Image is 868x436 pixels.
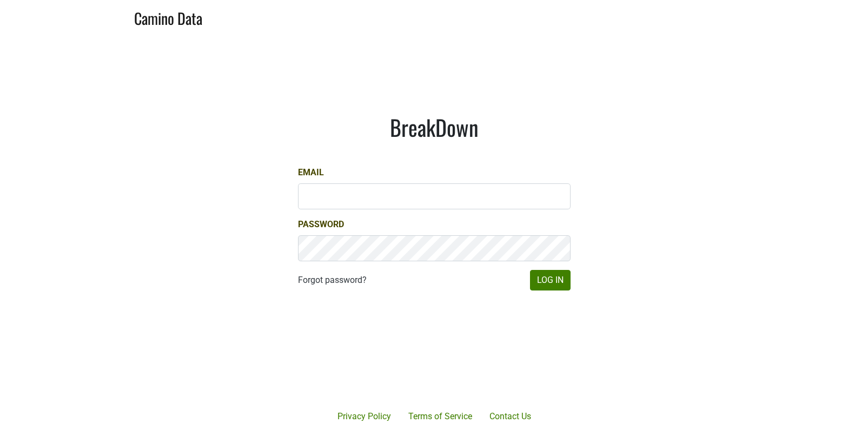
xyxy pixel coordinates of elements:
[400,406,481,427] a: Terms of Service
[329,406,400,427] a: Privacy Policy
[530,270,571,290] button: Log In
[298,218,344,231] label: Password
[134,4,202,30] a: Camino Data
[298,166,324,179] label: Email
[481,406,540,427] a: Contact Us
[298,274,367,287] a: Forgot password?
[298,114,571,140] h1: BreakDown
